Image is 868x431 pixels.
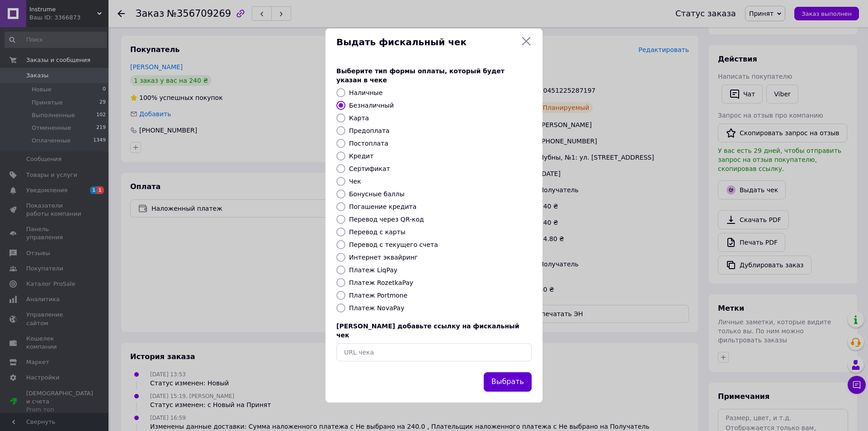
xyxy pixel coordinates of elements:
label: Перевод с карты [349,228,406,236]
span: Выдать фискальный чек [336,36,517,49]
input: URL чека [336,343,532,361]
label: Перевод через QR-код [349,216,424,223]
label: Предоплата [349,127,390,134]
label: Интернет эквайринг [349,254,418,261]
label: Платеж Portmone [349,292,407,299]
label: Погашение кредита [349,203,416,210]
label: Платеж NovaPay [349,304,404,312]
button: Выбрать [484,372,532,392]
label: Безналичный [349,102,394,109]
label: Наличные [349,89,382,96]
span: Выберите тип формы оплаты, который будет указан в чеке [336,67,505,84]
label: Перевод с текущего счета [349,241,438,248]
label: Чек [349,178,361,185]
label: Сертификат [349,165,390,172]
span: [PERSON_NAME] добавьте ссылку на фискальный чек [336,322,519,339]
label: Карта [349,114,369,122]
label: Постоплата [349,140,388,147]
label: Бонусные баллы [349,190,405,198]
label: Платеж RozetkaPay [349,279,413,286]
label: Кредит [349,152,373,160]
label: Платеж LiqPay [349,266,397,274]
